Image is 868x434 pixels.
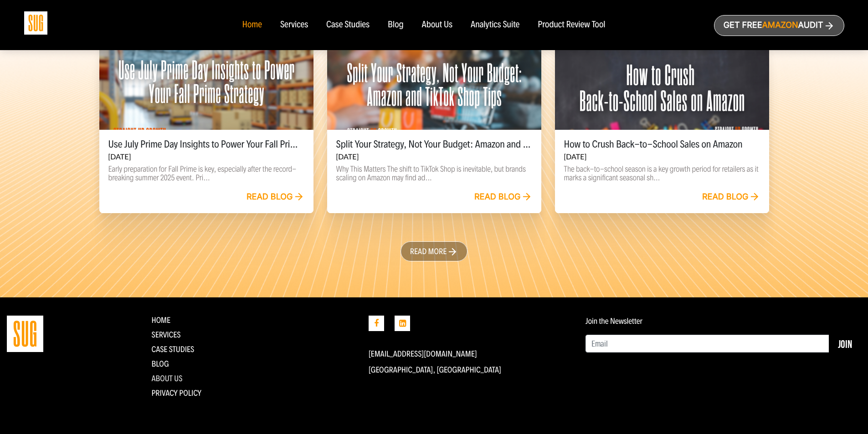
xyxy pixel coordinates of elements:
[326,20,370,30] a: Case Studies
[247,192,304,202] a: Read blog
[24,11,47,35] img: Sug
[564,139,760,150] h5: How to Crush Back-to-School Sales on Amazon
[336,153,532,161] h6: [DATE]
[108,139,304,150] h5: Use July Prime Day Insights to Power Your Fall Prime Strategy
[151,373,182,383] a: About Us
[151,330,180,340] a: Services
[762,20,798,30] span: Amazon
[702,192,760,202] a: Read blog
[829,335,861,353] button: Join
[388,20,404,30] a: Blog
[471,20,519,30] a: Analytics Suite
[564,153,760,161] h6: [DATE]
[242,20,262,30] a: Home
[108,165,304,182] p: Early preparation for Fall Prime is key, especially after the record-breaking summer 2025 event. ...
[108,153,304,161] h6: [DATE]
[151,315,170,325] a: Home
[151,344,194,354] a: CASE STUDIES
[401,241,468,261] a: Read more
[474,192,532,202] a: Read blog
[369,365,572,374] p: [GEOGRAPHIC_DATA], [GEOGRAPHIC_DATA]
[336,165,532,182] p: Why This Matters The shift to TikTok Shop is inevitable, but brands scaling on Amazon may find ad...
[564,165,760,182] p: The back-to-school season is a key growth period for retailers as it marks a significant seasonal...
[422,20,453,30] a: About Us
[586,335,829,353] input: Email
[7,316,43,352] img: Straight Up Growth
[586,317,642,326] label: Join the Newsletter
[369,349,477,359] a: [EMAIL_ADDRESS][DOMAIN_NAME]
[538,20,605,30] a: Product Review Tool
[714,15,844,36] a: Get freeAmazonAudit
[151,388,201,398] a: Privacy Policy
[151,359,169,369] a: Blog
[336,139,532,150] h5: Split Your Strategy, Not Your Budget: Amazon and TikTok Shop Tips
[280,20,308,30] a: Services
